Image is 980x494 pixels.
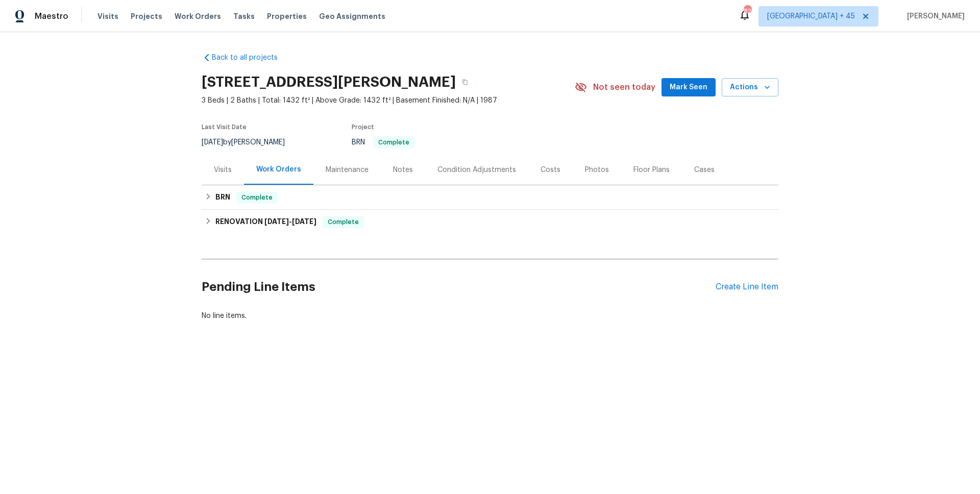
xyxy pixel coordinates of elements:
span: Projects [131,11,162,21]
div: Visits [214,165,232,175]
a: Back to all projects [202,53,300,63]
span: Maestro [35,11,68,21]
div: Maintenance [326,165,369,175]
div: Floor Plans [633,165,670,175]
div: BRN Complete [202,185,778,210]
span: 3 Beds | 2 Baths | Total: 1432 ft² | Above Grade: 1432 ft² | Basement Finished: N/A | 1987 [202,95,575,106]
h6: RENOVATION [215,216,316,228]
div: Notes [393,165,413,175]
span: Complete [237,192,277,203]
span: Properties [267,11,307,21]
button: Mark Seen [661,78,716,97]
div: No line items. [202,311,778,321]
span: Complete [324,217,363,227]
span: - [264,218,316,225]
div: Costs [541,165,560,175]
span: Last Visit Date [202,124,247,130]
div: by [PERSON_NAME] [202,136,297,149]
div: Work Orders [256,164,301,175]
div: Photos [585,165,609,175]
span: Visits [97,11,118,21]
h2: Pending Line Items [202,263,716,311]
span: [GEOGRAPHIC_DATA] + 45 [767,11,855,21]
span: Project [352,124,374,130]
h6: BRN [215,191,230,204]
span: Tasks [233,13,255,20]
span: BRN [352,139,414,146]
span: Not seen today [593,82,655,92]
span: Mark Seen [670,81,707,94]
div: Create Line Item [716,282,778,292]
h2: [STREET_ADDRESS][PERSON_NAME] [202,77,456,87]
span: [DATE] [292,218,316,225]
span: Actions [730,81,770,94]
div: 826 [744,6,751,16]
span: [DATE] [264,218,289,225]
span: [DATE] [202,139,223,146]
span: Work Orders [175,11,221,21]
span: Complete [374,139,413,145]
button: Actions [722,78,778,97]
div: Condition Adjustments [437,165,516,175]
span: Geo Assignments [319,11,385,21]
button: Copy Address [456,73,474,91]
span: [PERSON_NAME] [903,11,965,21]
div: RENOVATION [DATE]-[DATE]Complete [202,210,778,234]
div: Cases [694,165,715,175]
